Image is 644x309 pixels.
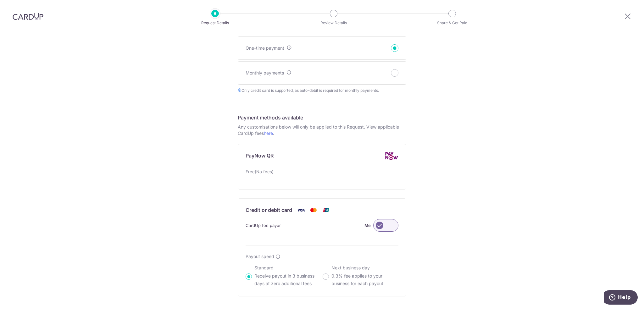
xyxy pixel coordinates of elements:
p: PayNow QR [246,152,274,160]
p: Receive payout in 3 business days at zero additional fees [254,272,321,287]
h5: Payment methods available [238,114,406,121]
span: Monthly payments [246,70,284,75]
span: One-time payment [246,45,284,51]
img: PayNow [385,152,398,160]
img: Mastercard [307,206,320,214]
img: CardUp [13,13,43,20]
p: Review Details [310,20,357,26]
p: 0.3% fee applies to your business for each payout [331,272,398,287]
img: Union Pay [320,206,332,214]
a: here [264,130,273,136]
p: Next business day [331,265,398,271]
p: Share & Get Paid [429,20,475,26]
p: Any customisations below will only be applied to this Request. View applicable CardUp fees . [238,124,406,136]
iframe: Opens a widget where you can find more information [604,290,638,306]
p: Request Details [192,20,238,26]
span: CardUp fee payor [246,222,281,229]
span: Only credit card is supported, as auto-debit is required for monthly payments. [238,87,406,94]
p: Credit or debit card [246,206,292,214]
span: Free(No fees) [246,168,274,175]
div: Payout speed [246,253,398,260]
label: Me [364,222,371,229]
p: Standard [254,265,321,271]
img: Visa [295,206,307,214]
